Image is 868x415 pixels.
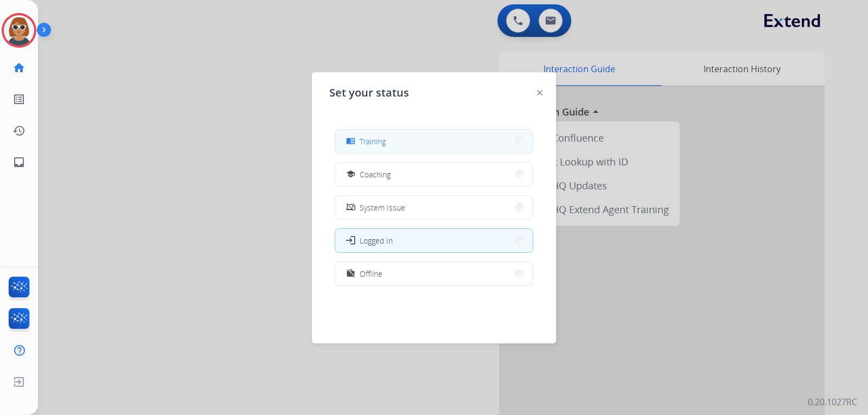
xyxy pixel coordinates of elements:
mat-icon: school [346,170,355,179]
span: Coaching [360,169,391,180]
button: System Issue [335,196,533,219]
mat-icon: menu_book [346,137,355,146]
p: 0.20.1027RC [808,395,857,408]
span: Training [360,136,386,147]
button: Training [335,130,533,153]
button: Coaching [335,163,533,186]
mat-icon: login [345,235,356,246]
span: Offline [360,268,382,279]
button: Logged In [335,229,533,252]
mat-icon: phonelink_off [346,203,355,212]
mat-icon: home [12,61,25,74]
img: close-button [537,90,542,95]
mat-icon: work_off [346,269,355,278]
mat-icon: inbox [12,156,25,169]
img: avatar [4,15,34,46]
mat-icon: list_alt [12,93,25,106]
span: Logged In [360,235,393,246]
span: System Issue [360,202,405,213]
button: Offline [335,262,533,285]
mat-icon: history [12,124,25,137]
span: Set your status [329,85,409,100]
